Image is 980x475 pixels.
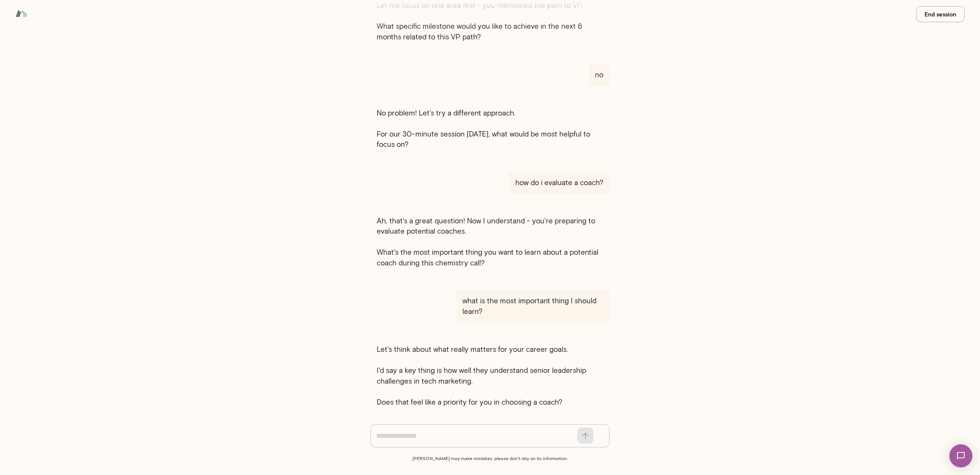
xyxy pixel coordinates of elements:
[15,6,28,21] img: Mento
[595,70,603,80] span: no
[377,108,603,150] span: No problem! Let's try a different approach. For our 30-minute session [DATE], what would be most ...
[377,344,603,407] span: Let's think about what really matters for your career goals. I'd say a key thing is how well they...
[377,216,603,268] span: Ah, that's a great question! Now I understand - you're preparing to evaluate potential coaches. W...
[916,6,965,22] button: End session
[371,447,609,461] span: [PERSON_NAME] may make mistakes, please don't rely on its information.
[462,296,603,317] span: what is the most important thing I should learn?
[515,177,603,188] span: how do i evaluate a coach?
